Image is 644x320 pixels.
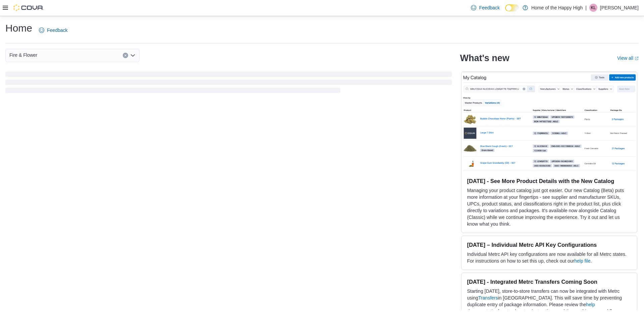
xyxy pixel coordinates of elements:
input: Dark Mode [505,4,519,11]
h2: What's new [460,53,509,63]
img: Cova [13,4,44,11]
a: help documentation [467,302,595,314]
span: Loading [5,73,452,94]
button: Open list of options [130,53,136,58]
p: Managing your product catalog just got easier. Our new Catalog (Beta) puts more information at yo... [467,187,632,227]
p: [PERSON_NAME] [600,4,639,12]
span: Fire & Flower [9,51,37,59]
a: View allExternal link [617,55,639,61]
a: help file [574,258,590,264]
p: Individual Metrc API key configurations are now available for all Metrc states. For instructions ... [467,251,632,264]
h3: [DATE] – Individual Metrc API Key Configurations [467,241,632,248]
button: Clear input [123,53,128,58]
a: Feedback [468,1,502,14]
h3: [DATE] - Integrated Metrc Transfers Coming Soon [467,278,632,285]
h1: Home [5,21,32,35]
span: Feedback [479,4,499,11]
span: KL [591,4,596,12]
h3: [DATE] - See More Product Details with the New Catalog [467,178,632,184]
p: | [585,4,587,12]
p: Home of the Happy High [531,4,583,12]
div: Kiera Laughton [589,4,597,12]
a: Feedback [36,24,70,37]
p: Starting [DATE], store-to-store transfers can now be integrated with Metrc using in [GEOGRAPHIC_D... [467,288,632,315]
svg: External link [635,56,639,60]
span: Feedback [47,27,67,34]
a: Transfers [478,295,498,301]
